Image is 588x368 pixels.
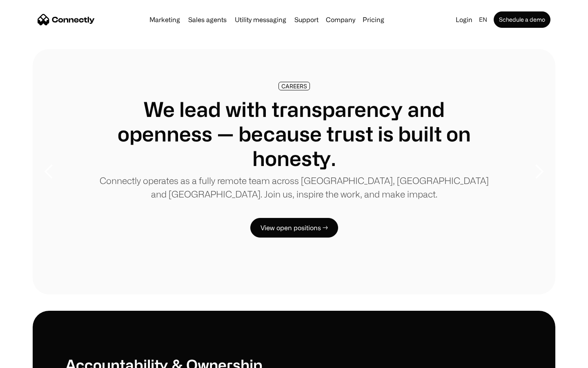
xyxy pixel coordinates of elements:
a: Marketing [146,16,183,23]
ul: Language list [16,354,49,365]
p: Connectly operates as a fully remote team across [GEOGRAPHIC_DATA], [GEOGRAPHIC_DATA] and [GEOGRA... [98,174,490,201]
div: en [479,14,487,25]
div: Company [326,14,355,25]
div: CAREERS [281,83,307,89]
a: Login [452,14,476,25]
a: Support [291,16,322,23]
a: Schedule a demo [494,11,550,28]
a: Pricing [359,16,388,23]
a: View open positions → [250,218,338,238]
a: Utility messaging [232,16,290,23]
aside: Language selected: English [8,353,49,365]
h1: We lead with transparency and openness — because trust is built on honesty. [98,97,490,171]
a: Sales agents [185,16,230,23]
